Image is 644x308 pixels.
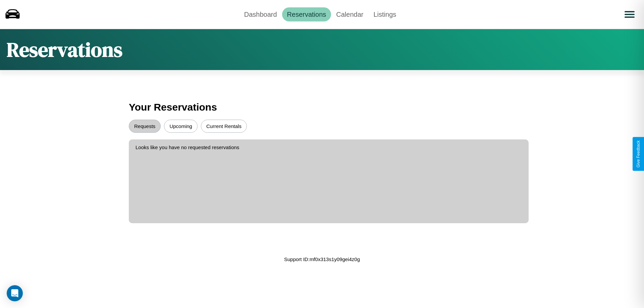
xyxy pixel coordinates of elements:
[164,120,198,133] button: Upcoming
[7,36,122,63] h1: Reservations
[282,7,331,21] a: Reservations
[368,7,401,21] a: Listings
[129,120,161,133] button: Requests
[620,5,639,24] button: Open menu
[201,120,247,133] button: Current Rentals
[239,7,282,21] a: Dashboard
[636,140,641,168] div: Give Feedback
[284,255,360,264] p: Support ID: mf0x313s1y09gei4z0g
[331,7,368,21] a: Calendar
[136,143,522,152] p: Looks like you have no requested reservations
[129,98,515,116] h3: Your Reservations
[7,285,23,301] div: Open Intercom Messenger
